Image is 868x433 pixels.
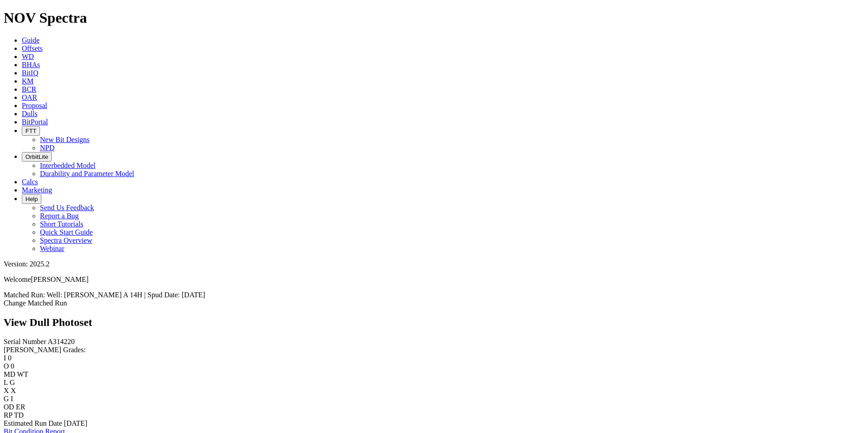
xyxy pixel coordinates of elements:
a: Webinar [40,245,64,252]
label: MD [4,370,15,378]
a: New Bit Designs [40,136,89,143]
span: [PERSON_NAME] [31,276,89,283]
a: BHAs [22,61,40,69]
span: X [11,387,16,394]
span: FTT [25,128,36,134]
label: O [4,362,9,370]
a: BitPortal [22,118,48,126]
a: Durability and Parameter Model [40,170,134,177]
label: L [4,379,8,386]
label: G [4,395,9,403]
span: Matched Run: [4,291,45,299]
a: Change Matched Run [4,299,67,307]
a: OAR [22,93,37,101]
h2: View Dull Photoset [4,316,864,329]
button: FTT [22,126,40,136]
a: Offsets [22,44,43,52]
a: Guide [22,36,39,44]
label: RP [4,411,12,419]
label: I [4,354,6,362]
span: G [10,379,15,386]
a: Spectra Overview [40,236,92,244]
a: Dulls [22,110,38,118]
button: Help [22,194,41,204]
span: TD [14,411,24,419]
a: Short Tutorials [40,220,84,228]
span: I [11,395,13,403]
span: WT [17,370,29,378]
span: ER [16,403,25,411]
a: Marketing [22,186,52,194]
a: Report a Bug [40,212,79,220]
a: Send Us Feedback [40,204,94,212]
a: Interbedded Model [40,162,95,169]
span: Help [25,196,38,202]
a: WD [22,53,34,60]
span: Well: [PERSON_NAME] A 14H | Spud Date: [DATE] [47,291,205,299]
a: NPD [40,144,54,152]
h1: NOV Spectra [4,10,864,26]
a: BitIQ [22,69,38,77]
span: 0 [8,354,11,362]
a: KM [22,77,34,85]
span: [DATE] [64,419,88,427]
a: Calcs [22,178,38,186]
span: OrbitLite [25,153,48,160]
label: Serial Number [4,338,46,345]
p: Welcome [4,276,864,284]
a: BCR [22,85,36,93]
label: X [4,387,9,394]
label: Estimated Run Date [4,419,62,427]
div: [PERSON_NAME] Grades: [4,346,864,354]
a: Quick Start Guide [40,228,93,236]
label: OD [4,403,14,411]
div: Version: 2025.2 [4,260,864,268]
a: Proposal [22,102,47,109]
button: OrbitLite [22,152,52,162]
span: A314220 [48,338,75,345]
span: 0 [11,362,15,370]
